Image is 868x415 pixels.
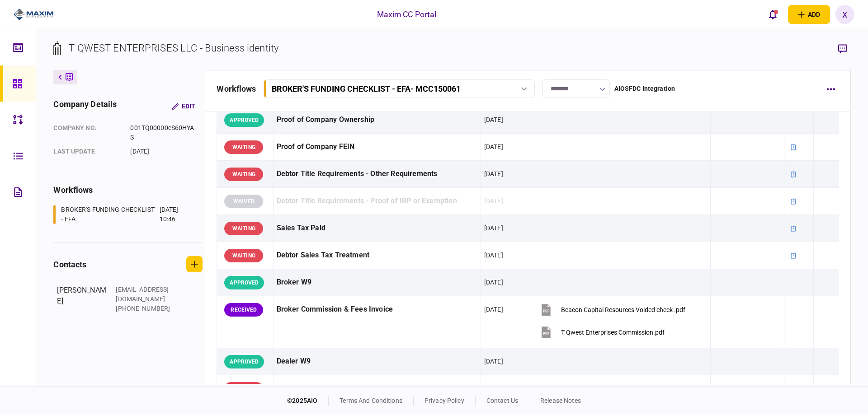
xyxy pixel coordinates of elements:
div: Broker W9 [277,272,477,293]
div: [DATE] [484,196,503,205]
div: [DATE] [484,142,503,151]
div: company no. [53,123,121,142]
div: Sales Tax Paid [277,218,477,238]
div: Dealer Wire [277,378,477,399]
div: WAITING [224,222,263,235]
div: Proof of Company Ownership [277,110,477,130]
a: terms and conditions [340,397,402,404]
button: Edit [165,98,203,114]
div: Dealer W9 [277,351,477,372]
div: RECEIVED [224,303,263,317]
div: [DATE] [484,278,503,287]
div: [PERSON_NAME] [57,285,107,313]
div: WAIVED [224,195,263,208]
div: Debtor Title Requirements - Proof of IRP or Exemption [277,191,477,211]
div: [DATE] [484,305,503,314]
button: X [835,5,854,24]
div: T Qwest Enterprises Commission.pdf [561,329,665,336]
div: last update [53,147,121,156]
div: [EMAIL_ADDRESS][DOMAIN_NAME] [116,285,175,304]
div: [DATE] [484,224,503,233]
div: WAITING [224,382,263,396]
a: BROKER'S FUNDING CHECKLIST - EFA[DATE] 10:46 [53,205,191,224]
a: release notes [540,397,581,404]
div: AIOSFDC Integration [614,84,675,93]
div: [DATE] [484,357,503,366]
div: APPROVED [224,355,264,368]
div: WAITING [224,168,263,181]
div: contacts [53,258,86,270]
div: Debtor Title Requirements - Other Requirements [277,164,477,184]
div: APPROVED [224,276,264,289]
img: client company logo [14,8,54,21]
button: BROKER'S FUNDING CHECKLIST - EFA- MCC150061 [264,79,535,98]
button: open adding identity options [788,5,830,24]
button: T Qwest Enterprises Commission.pdf [539,322,665,342]
div: Maxim CC Portal [377,9,437,20]
div: 001TQ00000eS60HYAS [130,123,196,142]
div: Proof of Company FEIN [277,137,477,157]
button: Beacon Capital Resources Voided check .pdf [539,299,685,320]
div: APPROVED [224,113,264,127]
div: [DATE] [484,115,503,124]
a: contact us [486,397,518,404]
button: open notifications list [764,5,783,24]
a: privacy policy [425,397,464,404]
div: Broker Commission & Fees Invoice [277,299,477,320]
div: [DATE] 10:46 [160,205,192,224]
div: company details [53,98,117,114]
div: BROKER'S FUNDING CHECKLIST - EFA - MCC150061 [272,84,461,93]
div: BROKER'S FUNDING CHECKLIST - EFA [61,205,157,224]
div: Beacon Capital Resources Voided check .pdf [561,306,685,313]
div: workflows [53,184,203,196]
div: [PHONE_NUMBER] [116,304,175,313]
div: [DATE] [130,147,196,156]
div: WAITING [224,249,263,262]
div: © 2025 AIO [287,396,329,406]
div: workflows [217,83,256,95]
div: WAITING [224,140,263,154]
div: [DATE] [484,169,503,178]
div: [DATE] [484,251,503,260]
div: Debtor Sales Tax Treatment [277,245,477,266]
div: T QWEST ENTERPRISES LLC - Business identity [69,41,278,56]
